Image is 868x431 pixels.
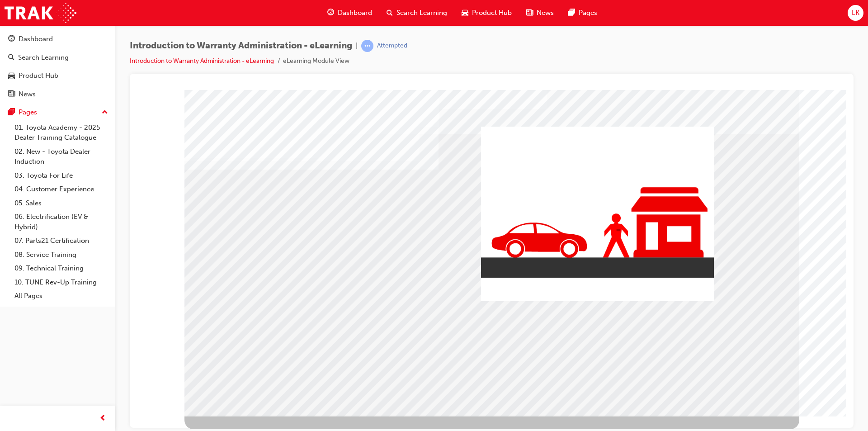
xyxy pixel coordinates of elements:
[11,210,112,234] a: 06. Electrification (EV & Hybrid)
[4,104,112,121] button: Pages
[8,72,15,80] span: car-icon
[4,49,112,66] a: Search Learning
[19,89,36,99] div: News
[11,121,112,145] a: 01. Toyota Academy - 2025 Dealer Training Catalogue
[4,31,112,47] a: Dashboard
[327,7,334,19] span: guage-icon
[130,41,352,51] span: Introduction to Warranty Administration - eLearning
[283,56,349,66] li: eLearning Module View
[377,42,407,50] div: Attempted
[561,4,604,22] a: pages-iconPages
[99,413,106,424] span: prev-icon
[11,248,112,262] a: 08. Service Training
[579,8,597,18] span: Pages
[338,8,372,18] span: Dashboard
[102,107,108,118] span: up-icon
[568,7,575,19] span: pages-icon
[8,35,15,43] span: guage-icon
[472,8,512,18] span: Product Hub
[4,67,112,84] a: Product Hub
[396,8,447,18] span: Search Learning
[848,5,863,21] button: LK
[19,34,53,44] div: Dashboard
[18,52,69,63] div: Search Learning
[454,4,519,22] a: car-iconProduct Hub
[8,90,15,99] span: news-icon
[356,41,358,51] span: |
[537,8,554,18] span: News
[4,29,112,104] button: DashboardSearch LearningProduct HubNews
[11,234,112,248] a: 07. Parts21 Certification
[361,40,373,52] span: learningRecordVerb_ATTEMPT-icon
[130,57,274,65] a: Introduction to Warranty Administration - eLearning
[11,145,112,169] a: 02. New - Toyota Dealer Induction
[11,275,112,289] a: 10. TUNE Rev-Up Training
[852,8,859,18] span: LK
[11,169,112,183] a: 03. Toyota For Life
[379,4,454,22] a: search-iconSearch Learning
[11,261,112,275] a: 09. Technical Training
[526,7,533,19] span: news-icon
[11,182,112,196] a: 04. Customer Experience
[4,86,112,103] a: News
[19,71,58,81] div: Product Hub
[5,3,76,23] img: Trak
[11,289,112,303] a: All Pages
[8,54,14,62] span: search-icon
[462,7,468,19] span: car-icon
[11,196,112,210] a: 05. Sales
[387,7,393,19] span: search-icon
[519,4,561,22] a: news-iconNews
[19,107,37,118] div: Pages
[320,4,379,22] a: guage-iconDashboard
[8,109,15,117] span: pages-icon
